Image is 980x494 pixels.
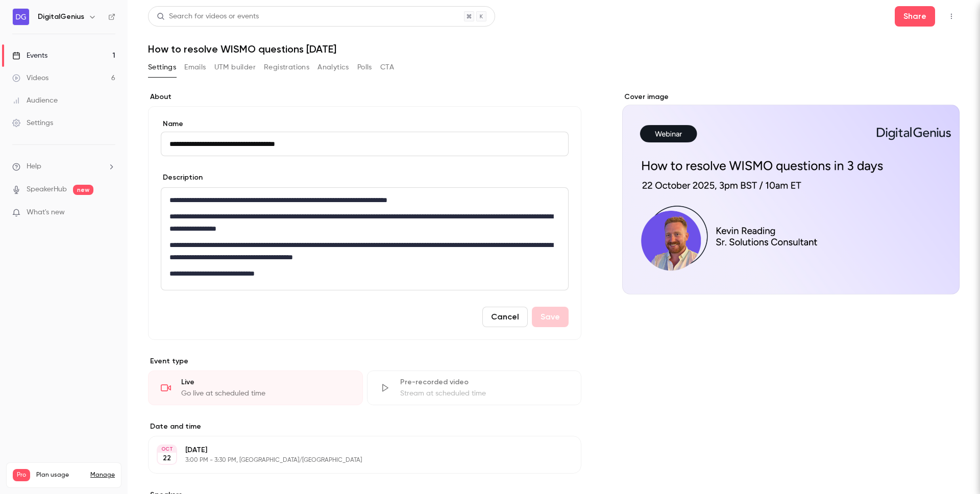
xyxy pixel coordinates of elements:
div: Search for videos or events [157,11,259,22]
li: help-dropdown-opener [12,161,115,172]
label: Cover image [622,92,960,102]
span: Plan usage [36,471,84,479]
span: new [73,185,93,195]
div: Stream at scheduled time [400,388,569,399]
div: editor [161,188,568,290]
section: Cover image [622,92,960,294]
a: SpeakerHub [27,184,67,195]
div: Videos [12,73,48,83]
div: Pre-recorded videoStream at scheduled time [367,370,582,405]
button: Cancel [482,307,528,327]
iframe: Noticeable Trigger [103,208,115,217]
p: 22 [163,453,171,463]
label: Description [161,172,203,183]
span: What's new [27,207,65,218]
p: [DATE] [185,445,527,455]
label: Name [161,119,569,129]
h1: How to resolve WISMO questions [DATE] [148,43,960,55]
label: Date and time [148,422,581,432]
div: LiveGo live at scheduled time [148,370,363,405]
button: Share [895,6,935,27]
div: Events [12,51,47,61]
div: Go live at scheduled time [181,388,350,399]
button: CTA [380,59,394,76]
span: Pro [13,469,30,481]
span: Help [27,161,41,172]
a: Manage [90,471,115,479]
button: Settings [148,59,176,76]
button: Registrations [264,59,309,76]
div: OCT [158,446,176,453]
img: DigitalGenius [13,9,29,25]
p: 3:00 PM - 3:30 PM, [GEOGRAPHIC_DATA]/[GEOGRAPHIC_DATA] [185,456,527,464]
button: Emails [184,59,206,76]
div: Live [181,377,350,387]
h6: DigitalGenius [38,12,84,22]
p: Event type [148,356,581,366]
div: Pre-recorded video [400,377,569,387]
section: description [161,187,569,290]
label: About [148,92,581,102]
div: Audience [12,95,58,106]
div: Settings [12,118,53,128]
button: Analytics [317,59,349,76]
button: Polls [357,59,372,76]
button: UTM builder [214,59,256,76]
